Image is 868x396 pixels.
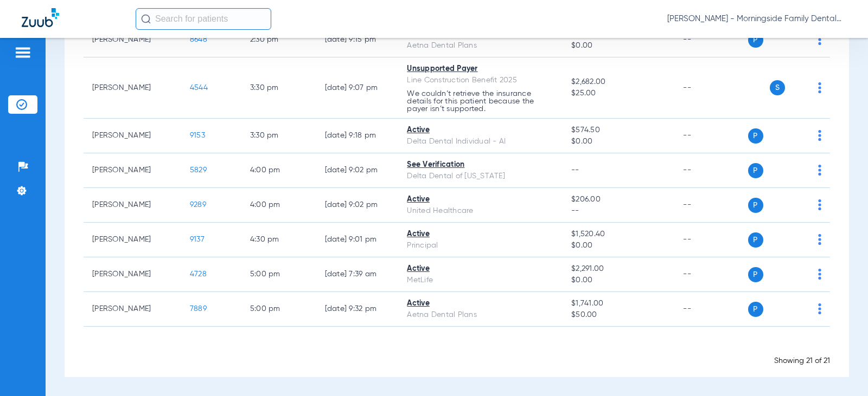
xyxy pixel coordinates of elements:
td: 3:30 PM [241,119,316,153]
img: hamburger-icon [14,46,31,59]
td: [DATE] 9:15 PM [316,23,399,57]
span: $0.00 [571,136,666,147]
div: Active [407,298,554,309]
span: P [748,198,763,213]
td: [PERSON_NAME] [84,223,181,257]
td: 5:00 PM [241,292,316,327]
td: [PERSON_NAME] [84,257,181,292]
span: 8648 [190,36,207,43]
span: -- [571,166,579,174]
img: Search Icon [141,14,151,24]
img: group-dot-blue.svg [818,234,821,245]
img: group-dot-blue.svg [818,269,821,280]
span: P [748,267,763,282]
div: Delta Dental Individual - AI [407,136,554,147]
span: P [748,302,763,317]
span: P [748,163,763,178]
span: $0.00 [571,240,666,251]
img: group-dot-blue.svg [818,303,821,314]
div: Principal [407,240,554,251]
td: [PERSON_NAME] [84,57,181,119]
td: 4:00 PM [241,153,316,188]
img: Zuub Logo [22,8,59,27]
input: Search for patients [136,8,271,30]
span: $1,520.40 [571,229,666,240]
td: 5:00 PM [241,257,316,292]
div: Aetna Dental Plans [407,309,554,321]
div: MetLife [407,275,554,286]
td: [DATE] 9:18 PM [316,119,399,153]
div: Unsupported Payer [407,63,554,75]
td: [PERSON_NAME] [84,119,181,153]
div: Active [407,263,554,275]
td: [PERSON_NAME] [84,292,181,327]
span: 9289 [190,201,206,209]
td: 4:30 PM [241,223,316,257]
td: [PERSON_NAME] [84,153,181,188]
img: group-dot-blue.svg [818,199,821,210]
span: P [748,33,763,48]
img: group-dot-blue.svg [818,82,821,93]
span: $1,741.00 [571,298,666,309]
span: 9153 [190,132,205,139]
td: -- [674,257,748,292]
p: We couldn’t retrieve the insurance details for this patient because the payer isn’t supported. [407,90,554,113]
span: P [748,232,763,248]
div: Delta Dental of [US_STATE] [407,171,554,182]
img: group-dot-blue.svg [818,130,821,141]
span: $574.50 [571,125,666,136]
span: S [770,80,785,95]
span: 9137 [190,236,205,243]
span: $2,291.00 [571,263,666,275]
img: group-dot-blue.svg [818,165,821,176]
span: $0.00 [571,275,666,286]
span: [PERSON_NAME] - Morningside Family Dental [667,14,846,24]
td: [DATE] 9:32 PM [316,292,399,327]
div: See Verification [407,159,554,171]
td: 4:00 PM [241,188,316,223]
td: [PERSON_NAME] [84,23,181,57]
span: -- [571,205,666,217]
td: [DATE] 7:39 AM [316,257,399,292]
td: [DATE] 9:07 PM [316,57,399,119]
td: -- [674,57,748,119]
td: 3:30 PM [241,57,316,119]
div: Active [407,125,554,136]
td: [DATE] 9:02 PM [316,153,399,188]
span: 7889 [190,305,207,313]
td: [DATE] 9:01 PM [316,223,399,257]
td: -- [674,292,748,327]
img: group-dot-blue.svg [818,34,821,45]
div: Active [407,229,554,240]
span: 5829 [190,166,207,174]
td: -- [674,23,748,57]
td: [PERSON_NAME] [84,188,181,223]
td: -- [674,223,748,257]
td: -- [674,188,748,223]
div: Aetna Dental Plans [407,40,554,51]
td: -- [674,119,748,153]
div: Line Construction Benefit 2025 [407,75,554,86]
td: -- [674,153,748,188]
td: [DATE] 9:02 PM [316,188,399,223]
span: 4544 [190,84,208,92]
span: Showing 21 of 21 [774,357,830,365]
span: $206.00 [571,194,666,205]
div: United Healthcare [407,205,554,217]
span: $2,682.00 [571,76,666,88]
div: Active [407,194,554,205]
span: P [748,128,763,144]
td: 2:30 PM [241,23,316,57]
span: $0.00 [571,40,666,51]
span: $50.00 [571,309,666,321]
span: 4728 [190,270,207,278]
span: $25.00 [571,88,666,99]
